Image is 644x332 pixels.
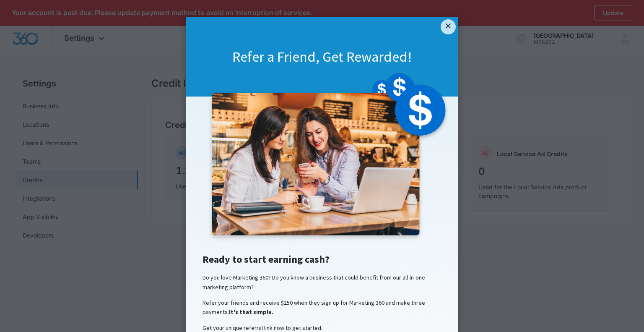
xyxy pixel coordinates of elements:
[229,308,273,316] span: It's that simple.
[186,47,458,66] h1: Refer a Friend, Get Rewarded!
[203,253,330,266] span: Ready to start earning cash?
[194,273,450,292] p: Do you love Marketing 360? Do you know a business that could benefit from our all-in-one marketin...
[441,19,456,34] a: Close modal
[194,298,450,317] p: Refer your friends and receive $250 when they sign up for Marketing 360 and make three payments.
